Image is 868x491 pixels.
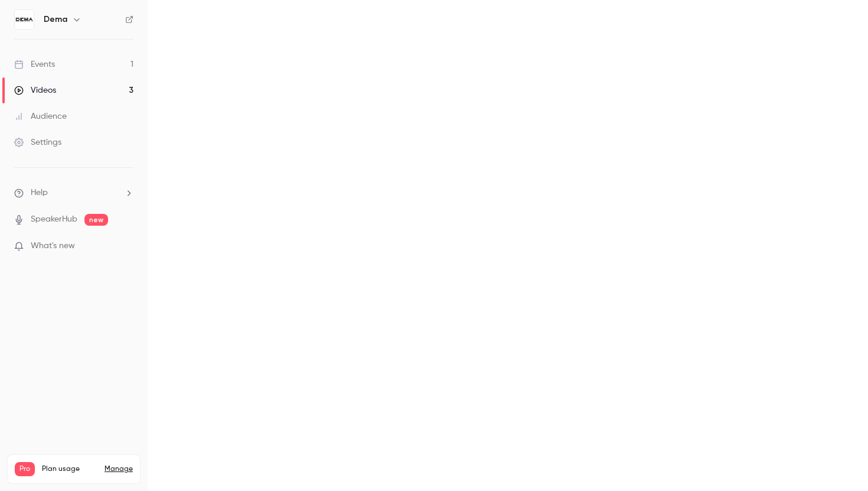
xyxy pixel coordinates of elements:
span: Pro [15,462,35,476]
iframe: Noticeable Trigger [119,241,133,252]
a: Manage [105,464,133,474]
h6: Dema [44,14,67,25]
span: Plan usage [42,464,97,474]
div: Events [14,58,55,70]
div: Settings [14,136,61,148]
div: Videos [14,84,56,96]
span: new [84,214,108,226]
li: help-dropdown-opener [14,187,133,199]
div: Audience [14,110,67,122]
img: Dema [15,10,34,29]
span: Help [31,187,48,199]
a: SpeakerHub [31,213,77,226]
span: What's new [31,240,75,252]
